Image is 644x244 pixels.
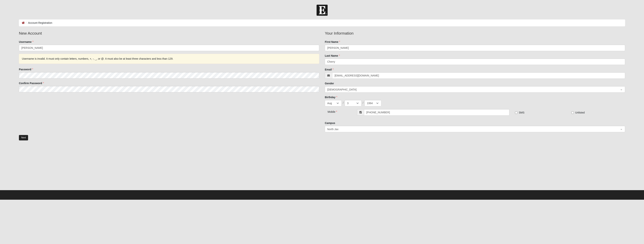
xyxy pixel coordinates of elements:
[325,68,334,71] label: Email
[19,81,44,85] label: Confirm Password
[325,54,340,58] label: Last Name
[325,95,337,99] label: Birthday
[19,135,28,140] button: Next
[19,30,319,36] legend: New Account
[515,111,517,114] input: SMS
[575,111,585,114] span: Unlisted
[363,101,363,105] span: /
[519,111,524,114] span: SMS
[571,111,574,114] input: Unlisted
[325,109,350,114] div: Mobile
[19,40,34,44] label: Username
[343,101,344,105] span: /
[327,88,619,92] span: Male
[19,67,33,71] label: Password
[325,30,625,36] legend: Your Information
[327,127,616,131] span: North Jax
[325,40,340,44] label: First Name
[19,54,319,64] div: Username is invalid. It must only contain letters, numbers, +, -, _, or @. It must also be at lea...
[317,5,328,16] img: Church of Eleven22 Logo
[325,121,335,125] label: Campus
[25,21,52,25] li: Account Registration
[325,82,334,85] label: Gender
